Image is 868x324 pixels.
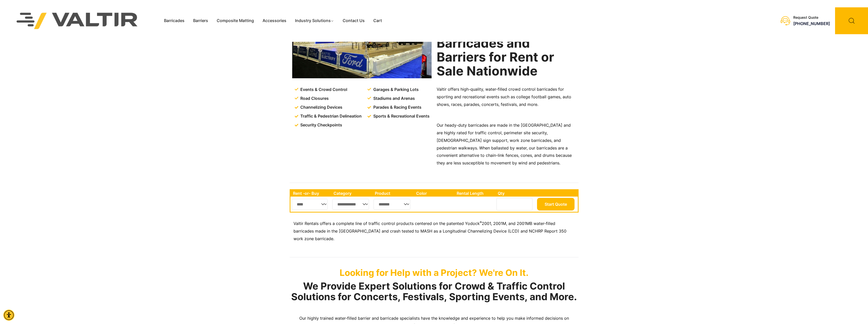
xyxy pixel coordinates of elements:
[290,267,579,278] p: Looking for Help with a Project? We're On It.
[372,104,421,111] span: Parades & Racing Events
[160,17,189,25] a: Barricades
[189,17,212,25] a: Barriers
[437,8,576,78] h2: Largest Fleet of Event and Crowd Control Barricades and Barriers for Rent or Sale Nationwide
[299,95,329,102] span: Road Closures
[291,17,339,25] a: Industry Solutions
[299,104,342,111] span: Channelizing Devices
[496,198,532,211] input: Number
[480,220,482,224] sup: ®
[292,199,328,210] select: Single select
[293,221,480,226] span: Valtir Rentals offers a complete line of traffic control products centered on the patented Yodock
[290,190,331,197] th: Rent -or- Buy
[299,112,362,120] span: Traffic & Pedestrian Delineation
[212,17,258,25] a: Composite Matting
[332,199,369,210] select: Single select
[414,190,454,197] th: Color
[437,86,576,108] p: Valtir offers high-quality, water-filled crowd control barricades for sporting and recreational e...
[290,281,579,302] h2: We Provide Expert Solutions for Crowd & Traffic Control Solutions for Concerts, Festivals, Sporti...
[293,221,566,241] span: 2001, 2001M, and 2001MB water-filled barricades made in the [GEOGRAPHIC_DATA] and crash tested to...
[3,310,14,321] div: Accessibility Menu
[369,17,386,25] a: Cart
[437,122,576,167] p: Our heady-duty barricades are made in the [GEOGRAPHIC_DATA] and are highly rated for traffic cont...
[372,86,419,93] span: Garages & Parking Lots
[338,17,369,25] a: Contact Us
[299,86,347,93] span: Events & Crowd Control
[537,198,575,211] button: Start Quote
[793,15,830,20] div: Request Quote
[299,121,342,129] span: Security Checkpoints
[495,190,535,197] th: Qty
[331,190,373,197] th: Category
[258,17,291,25] a: Accessories
[372,95,415,102] span: Stadiums and Arenas
[793,21,830,26] a: call (888) 496-3625
[372,112,430,120] span: Sports & Recreational Events
[374,199,410,210] select: Single select
[372,190,414,197] th: Product
[454,190,495,197] th: Rental Length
